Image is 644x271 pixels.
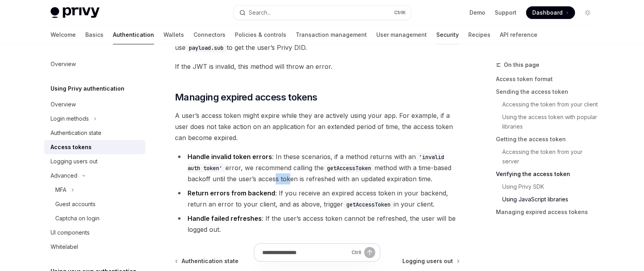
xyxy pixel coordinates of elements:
strong: Handle invalid token errors [188,153,272,161]
a: Policies & controls [235,25,286,44]
a: Overview [44,57,145,71]
div: UI components [51,228,90,237]
div: Captcha on login [55,214,100,223]
a: Authentication state [44,126,145,140]
code: getAccessToken [324,164,374,172]
span: Ctrl K [394,9,406,16]
div: MFA [55,185,66,195]
div: Guest accounts [55,199,96,209]
a: Using JavaScript libraries [496,193,600,206]
div: Search... [249,8,271,17]
div: Login methods [51,114,89,123]
span: Managing expired access tokens [175,91,317,104]
a: Whitelabel [44,240,145,254]
a: Support [495,9,516,17]
a: User management [376,25,427,44]
code: 'invalid auth token' [188,153,444,172]
code: getAccessToken [343,200,394,209]
a: API reference [500,25,537,44]
a: Access tokens [44,140,145,154]
button: Toggle MFA section [44,183,145,197]
input: Ask a question... [262,244,348,261]
a: Using the access token with popular libraries [496,111,600,133]
div: Overview [51,59,76,69]
li: : If the user’s access token cannot be refreshed, the user will be logged out. [175,213,460,235]
div: Logging users out [51,157,98,166]
a: Basics [85,25,103,44]
img: light logo [51,7,100,18]
a: Transaction management [296,25,367,44]
a: Welcome [51,25,76,44]
a: Accessing the token from your server [496,146,600,168]
a: Demo [469,9,485,17]
a: Getting the access token [496,133,600,146]
a: Managing expired access tokens [496,206,600,218]
a: Wallets [163,25,184,44]
a: Sending the access token [496,85,600,98]
a: Guest accounts [44,197,145,211]
div: Access tokens [51,142,92,152]
a: Accessing the token from your client [496,98,600,111]
span: If the JWT is invalid, this method will throw an error. [175,61,460,72]
div: Overview [51,100,76,109]
a: Logging users out [44,154,145,169]
div: Advanced [51,171,77,180]
li: : If you receive an expired access token in your backend, return an error to your client, and as ... [175,188,460,210]
button: Toggle Advanced section [44,169,145,183]
button: Toggle dark mode [581,6,594,19]
button: Open search [234,6,411,20]
a: Verifying the access token [496,168,600,180]
div: Authentication state [51,128,101,138]
span: Dashboard [532,9,563,17]
a: Authentication [113,25,154,44]
li: : In these scenarios, if a method returns with an error, we recommend calling the method with a t... [175,151,460,184]
a: Using Privy SDK [496,180,600,193]
a: Recipes [468,25,490,44]
h5: Using Privy authentication [51,84,124,93]
a: Dashboard [526,6,575,19]
a: Connectors [193,25,225,44]
a: Access token format [496,73,600,85]
span: On this page [504,60,539,70]
a: Captcha on login [44,211,145,226]
span: A user’s access token might expire while they are actively using your app. For example, if a user... [175,110,460,143]
a: Security [436,25,459,44]
div: Whitelabel [51,242,78,252]
strong: Handle failed refreshes [188,214,262,222]
strong: Return errors from backend [188,189,275,197]
button: Toggle Login methods section [44,112,145,126]
code: payload.sub [186,44,227,52]
a: Overview [44,97,145,112]
button: Send message [364,247,375,258]
a: UI components [44,226,145,240]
